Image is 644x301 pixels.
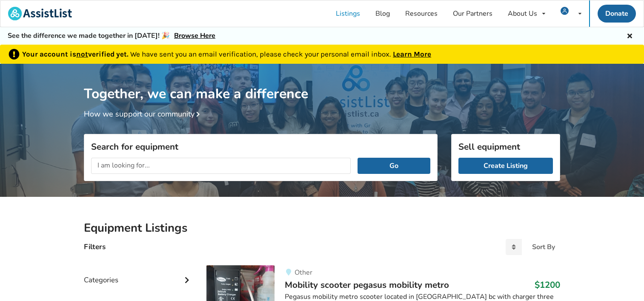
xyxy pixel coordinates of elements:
b: Your account is verified yet. [22,50,130,58]
input: I am looking for... [91,158,351,174]
h3: Sell equipment [458,141,553,152]
div: Categories [84,258,193,289]
h4: Filters [84,242,106,252]
a: Blog [368,0,398,27]
a: Listings [328,0,368,27]
p: We have sent you an email verification, please check your personal email inbox. [22,49,431,60]
a: Create Listing [458,158,553,174]
a: Learn More [393,50,431,58]
a: How we support our community [84,109,203,119]
h1: Together, we can make a difference [84,64,560,102]
div: About Us [508,10,537,17]
span: Mobility scooter pegasus mobility metro [285,279,449,291]
a: Resources [398,0,445,27]
img: assistlist-logo [8,7,72,20]
h2: Equipment Listings [84,221,560,236]
a: Donate [598,5,636,23]
h3: Search for equipment [91,141,430,152]
button: Go [358,158,430,174]
a: Our Partners [445,0,500,27]
img: user icon [561,7,569,15]
h3: $1200 [535,279,560,290]
h5: See the difference we made together in [DATE]! 🎉 [8,31,215,40]
span: Other [295,268,312,277]
u: not [76,50,88,58]
a: Browse Here [174,31,215,40]
div: Sort By [532,244,555,250]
